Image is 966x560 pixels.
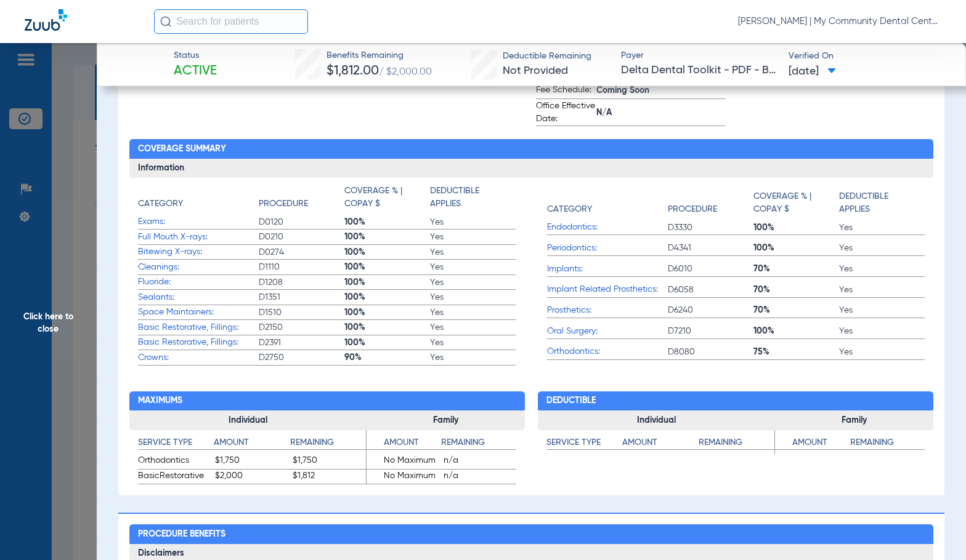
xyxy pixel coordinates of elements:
span: 100% [753,325,839,337]
app-breakdown-title: Category [138,185,259,215]
span: D0274 [259,246,344,258]
span: Space Maintainers: [138,306,259,319]
span: / $2,000.00 [379,67,432,77]
span: $1,750 [215,454,288,469]
span: $1,750 [293,454,366,469]
span: D6058 [668,284,753,296]
h4: Remaining [699,436,774,450]
span: $1,812 [293,470,366,484]
span: 100% [344,231,430,243]
span: Orthodontics [138,454,211,469]
span: Fluoride: [138,276,259,289]
span: Coming Soon [596,84,725,97]
span: Yes [430,216,516,228]
app-breakdown-title: Service Type [138,436,214,454]
span: 70% [753,284,839,296]
span: Implants: [547,263,668,276]
span: Yes [839,284,925,296]
span: Delta Dental Toolkit - PDF - Bot [621,63,778,78]
span: D1351 [259,291,344,303]
span: Yes [839,222,925,234]
h4: Remaining [441,436,516,450]
span: Crowns: [138,351,259,364]
h4: Remaining [290,436,366,450]
span: Yes [430,246,516,258]
span: Verified On [789,50,946,63]
app-breakdown-title: Remaining [699,436,774,454]
span: 100% [344,306,430,319]
h4: Category [547,203,592,216]
app-breakdown-title: Procedure [668,185,753,220]
span: n/a [444,470,516,484]
h3: Individual [129,410,367,430]
span: Oral Surgery: [547,325,668,338]
h2: Procedure Benefits [129,524,934,544]
span: D7210 [668,325,753,337]
h2: Maximums [129,391,525,411]
h4: Deductible Applies [430,185,509,210]
span: Implant Related Prosthetics: [547,283,668,296]
span: Benefits Remaining [327,49,432,62]
span: Active [174,63,217,80]
h4: Coverage % | Copay $ [753,190,833,216]
h2: Deductible [538,391,933,411]
span: 100% [344,261,430,273]
iframe: Chat Widget [904,501,966,560]
span: D1510 [259,306,344,319]
app-breakdown-title: Category [547,185,668,220]
h4: Coverage % | Copay $ [344,185,424,210]
span: Office Effective Date: [536,100,596,126]
span: D6010 [668,263,753,275]
h4: Amount [622,436,698,450]
span: Yes [430,261,516,273]
h3: Family [367,410,525,430]
span: Full Mouth X-rays: [138,231,259,244]
h4: Procedure [259,198,308,210]
span: Bitewing X-rays: [138,246,259,258]
span: D8080 [668,346,753,358]
h4: Service Type [546,436,622,450]
span: Sealants: [138,291,259,304]
span: Not Provided [503,65,568,76]
span: 100% [753,222,839,234]
span: Yes [839,346,925,358]
h4: Service Type [138,436,214,450]
app-breakdown-title: Coverage % | Copay $ [344,185,430,215]
h3: Individual [538,410,775,430]
span: Yes [430,306,516,319]
span: Exams: [138,215,259,228]
span: 90% [344,351,430,364]
img: Search Icon [160,16,171,27]
span: 100% [344,337,430,349]
span: 70% [753,263,839,275]
span: [PERSON_NAME] | My Community Dental Centers [738,15,941,28]
app-breakdown-title: Deductible Applies [430,185,516,215]
span: D2391 [259,337,344,349]
span: Yes [430,231,516,243]
span: Yes [839,242,925,254]
span: Yes [430,337,516,349]
span: Yes [430,276,516,289]
span: D1208 [259,276,344,289]
img: Zuub Logo [25,9,67,31]
span: Orthodontics: [547,345,668,358]
h4: Remaining [850,436,925,450]
span: Deductible Remaining [503,50,591,63]
span: Payer [621,49,778,62]
app-breakdown-title: Remaining [850,436,925,454]
span: N/A [596,106,725,119]
app-breakdown-title: Amount [367,436,441,454]
span: D0120 [259,216,344,228]
span: No Maximum [367,454,439,469]
span: 100% [344,246,430,258]
h4: Amount [214,436,290,450]
span: Cleanings: [138,261,259,274]
h3: Family [775,410,933,430]
span: D2750 [259,351,344,364]
span: n/a [444,454,516,469]
app-breakdown-title: Deductible Applies [839,185,925,220]
span: Yes [839,325,925,337]
span: Periodontics: [547,242,668,255]
span: 100% [344,321,430,334]
span: [DATE] [789,64,836,79]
